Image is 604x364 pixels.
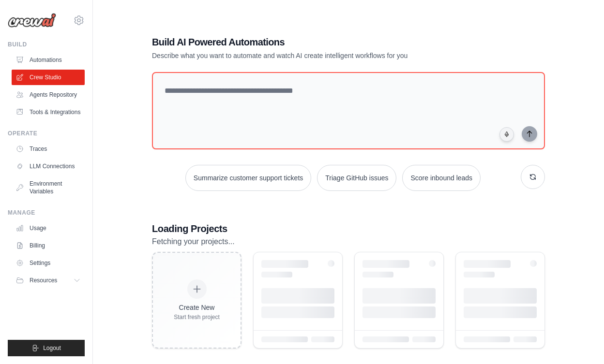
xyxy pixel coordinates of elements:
[185,165,311,191] button: Summarize customer support tickets
[12,52,85,68] a: Automations
[174,313,220,321] div: Start fresh project
[174,303,220,312] div: Create New
[499,127,514,142] button: Click to speak your automation idea
[8,340,85,356] button: Logout
[152,235,545,248] p: Fetching your projects...
[12,141,85,157] a: Traces
[152,222,545,235] h3: Loading Projects
[12,238,85,253] a: Billing
[12,104,85,120] a: Tools & Integrations
[317,165,396,191] button: Triage GitHub issues
[12,159,85,174] a: LLM Connections
[402,165,481,191] button: Score inbound leads
[8,209,85,217] div: Manage
[12,255,85,271] a: Settings
[8,130,85,137] div: Operate
[12,273,85,288] button: Resources
[30,277,57,284] span: Resources
[8,13,56,28] img: Logo
[152,35,477,49] h1: Build AI Powered Automations
[12,70,85,85] a: Crew Studio
[43,344,61,352] span: Logout
[12,220,85,236] a: Usage
[8,41,85,48] div: Build
[12,87,85,102] a: Agents Repository
[152,51,477,60] p: Describe what you want to automate and watch AI create intelligent workflows for you
[521,165,545,189] button: Get new suggestions
[12,176,85,199] a: Environment Variables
